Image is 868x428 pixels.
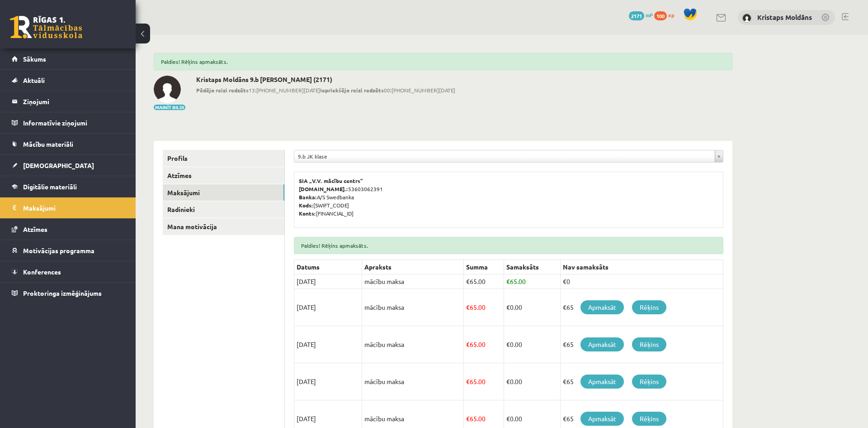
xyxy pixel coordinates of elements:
th: Nav samaksāts [560,260,723,274]
span: Aktuāli [23,76,45,84]
img: Kristaps Moldāns [742,14,751,23]
span: € [506,277,510,285]
td: €65 [560,363,723,400]
span: Mācību materiāli [23,140,73,148]
span: € [506,377,510,385]
a: Mana motivācija [163,218,284,235]
span: Digitālie materiāli [23,183,77,191]
a: Apmaksāt [580,300,624,314]
span: 2171 [629,11,644,20]
td: mācību maksa [362,363,464,400]
span: [DEMOGRAPHIC_DATA] [23,161,94,169]
a: Rēķins [632,375,666,389]
td: 65.00 [464,274,504,289]
td: 65.00 [464,289,504,326]
td: [DATE] [294,363,362,400]
span: Sākums [23,55,46,63]
legend: Ziņojumi [23,91,124,112]
span: Proktoringa izmēģinājums [23,289,102,297]
td: 0.00 [504,326,560,363]
a: Atzīmes [12,219,124,240]
td: [DATE] [294,326,362,363]
a: 100 xp [654,11,679,19]
td: 0.00 [504,289,560,326]
th: Summa [464,260,504,274]
a: Apmaksāt [580,412,624,426]
a: Ziņojumi [12,91,124,112]
img: Kristaps Moldāns [154,76,181,103]
td: mācību maksa [362,289,464,326]
b: Pēdējo reizi redzēts [196,87,249,94]
legend: Informatīvie ziņojumi [23,112,124,133]
a: Rēķins [632,412,666,426]
a: 9.b JK klase [294,150,723,162]
a: [DEMOGRAPHIC_DATA] [12,155,124,176]
button: Mainīt bildi [154,105,185,110]
a: Kristaps Moldāns [757,13,812,22]
span: € [466,340,470,348]
a: Maksājumi [12,197,124,218]
span: Konferences [23,268,61,276]
a: Informatīvie ziņojumi [12,112,124,133]
span: € [466,277,470,285]
a: Rēķins [632,337,666,351]
span: xp [668,11,674,19]
b: Kods: [299,202,313,209]
a: Apmaksāt [580,375,624,389]
a: Sākums [12,48,124,69]
span: € [506,414,510,423]
b: SIA „V.V. mācību centrs” [299,177,363,184]
h2: Kristaps Moldāns 9.b [PERSON_NAME] (2171) [196,76,455,83]
span: mP [646,11,653,19]
b: Iepriekšējo reizi redzēts [320,87,384,94]
th: Datums [294,260,362,274]
th: Samaksāts [504,260,560,274]
a: Rīgas 1. Tālmācības vidusskola [10,16,82,38]
b: [DOMAIN_NAME].: [299,185,348,192]
span: Motivācijas programma [23,246,94,255]
th: Apraksts [362,260,464,274]
div: Paldies! Rēķins apmaksāts. [154,53,732,70]
a: Radinieki [163,201,284,218]
td: €0 [560,274,723,289]
a: Proktoringa izmēģinājums [12,283,124,303]
a: Digitālie materiāli [12,176,124,197]
td: 0.00 [504,363,560,400]
div: Paldies! Rēķins apmaksāts. [294,237,723,254]
td: mācību maksa [362,274,464,289]
a: Aktuāli [12,70,124,91]
a: Maksājumi [163,184,284,201]
span: 100 [654,11,667,20]
a: 2171 mP [629,11,653,19]
td: 65.00 [504,274,560,289]
p: 53603062391 A/S Swedbanka [SWIFT_CODE] [FINANCIAL_ID] [299,177,718,217]
a: Rēķins [632,300,666,314]
td: [DATE] [294,274,362,289]
td: 65.00 [464,363,504,400]
a: Atzīmes [163,167,284,184]
span: € [506,340,510,348]
legend: Maksājumi [23,197,124,218]
a: Apmaksāt [580,337,624,351]
b: Banka: [299,193,317,201]
td: 65.00 [464,326,504,363]
span: Atzīmes [23,225,47,233]
span: € [466,377,470,385]
a: Konferences [12,261,124,282]
span: € [466,303,470,311]
a: Mācību materiāli [12,134,124,154]
td: €65 [560,326,723,363]
span: € [466,414,470,423]
td: mācību maksa [362,326,464,363]
span: € [506,303,510,311]
span: 9.b JK klase [298,150,711,162]
span: 13:[PHONE_NUMBER][DATE] 00:[PHONE_NUMBER][DATE] [196,86,455,94]
b: Konts: [299,210,316,217]
a: Profils [163,150,284,167]
td: €65 [560,289,723,326]
td: [DATE] [294,289,362,326]
a: Motivācijas programma [12,240,124,261]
